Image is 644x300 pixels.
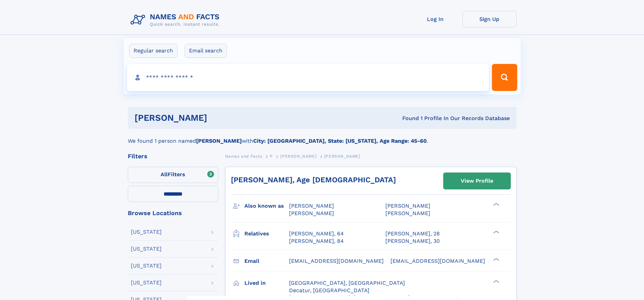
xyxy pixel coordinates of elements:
[270,152,273,160] a: P
[128,11,225,29] img: Logo Names and Facts
[385,237,440,245] a: [PERSON_NAME], 30
[492,202,500,207] div: ❯
[128,153,218,159] div: Filters
[461,173,493,189] div: View Profile
[196,138,242,144] b: [PERSON_NAME]
[135,114,305,122] h1: [PERSON_NAME]
[280,154,316,159] span: [PERSON_NAME]
[131,246,162,252] div: [US_STATE]
[492,257,500,261] div: ❯
[289,230,344,237] a: [PERSON_NAME], 64
[129,44,177,58] label: Regular search
[385,230,440,237] a: [PERSON_NAME], 28
[385,203,430,209] span: [PERSON_NAME]
[225,152,262,160] a: Names and Facts
[161,171,168,178] span: All
[280,152,316,160] a: [PERSON_NAME]
[289,258,384,264] span: [EMAIL_ADDRESS][DOMAIN_NAME]
[244,228,289,239] h3: Relatives
[185,44,227,58] label: Email search
[244,255,289,267] h3: Email
[131,229,162,235] div: [US_STATE]
[231,176,396,184] a: [PERSON_NAME], Age [DEMOGRAPHIC_DATA]
[253,138,427,144] b: City: [GEOGRAPHIC_DATA], State: [US_STATE], Age Range: 45-60
[131,263,162,269] div: [US_STATE]
[408,11,462,27] a: Log In
[131,280,162,285] div: [US_STATE]
[492,279,500,283] div: ❯
[462,11,517,27] a: Sign Up
[244,200,289,212] h3: Also known as
[127,64,489,91] input: search input
[289,280,405,286] span: [GEOGRAPHIC_DATA], [GEOGRAPHIC_DATA]
[289,203,334,209] span: [PERSON_NAME]
[128,210,218,216] div: Browse Locations
[244,277,289,289] h3: Lived in
[324,154,360,159] span: [PERSON_NAME]
[270,154,273,159] span: P
[492,230,500,234] div: ❯
[444,173,510,189] a: View Profile
[390,258,485,264] span: [EMAIL_ADDRESS][DOMAIN_NAME]
[128,129,517,145] div: We found 1 person named with .
[305,115,510,122] div: Found 1 Profile In Our Records Database
[492,64,517,91] button: Search Button
[289,210,334,216] span: [PERSON_NAME]
[289,287,369,294] span: Decatur, [GEOGRAPHIC_DATA]
[385,210,430,216] span: [PERSON_NAME]
[289,237,344,245] a: [PERSON_NAME], 84
[128,167,218,183] label: Filters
